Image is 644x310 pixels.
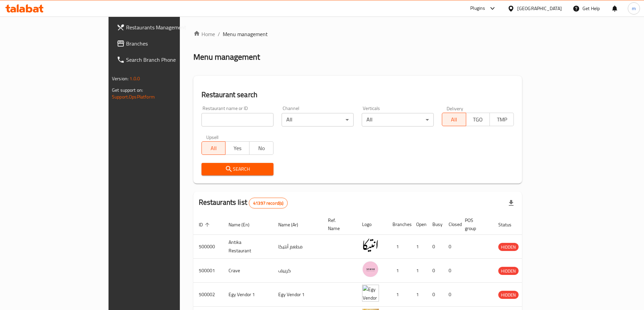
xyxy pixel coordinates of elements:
td: 0 [443,283,459,307]
img: Crave [362,261,379,278]
div: HIDDEN [498,291,519,299]
span: HIDDEN [498,243,519,251]
div: Plugins [470,4,485,12]
button: Yes [225,141,249,155]
span: Ref. Name [328,216,349,232]
td: 1 [387,259,411,283]
span: 1.0.0 [129,74,140,83]
span: Name (Ar) [278,221,307,229]
td: كرييف [273,259,323,283]
a: Support.OpsPlatform [112,92,155,101]
td: 0 [427,259,443,283]
img: Antika Restaurant [362,237,379,254]
button: TMP [490,113,514,126]
span: Status [498,221,520,229]
span: ID [199,221,212,229]
div: Export file [503,195,519,211]
a: Search Branch Phone [111,52,216,68]
th: Busy [427,214,443,235]
span: HIDDEN [498,291,519,299]
div: HIDDEN [498,267,519,275]
span: Search Branch Phone [126,56,211,64]
h2: Restaurant search [201,90,514,100]
span: Search [207,165,268,173]
button: Search [201,163,273,175]
td: Antika Restaurant [223,235,273,259]
div: All [362,113,434,126]
div: All [282,113,354,126]
th: Logo [357,214,387,235]
div: Total records count [249,198,288,208]
span: m [632,5,636,12]
th: Branches [387,214,411,235]
span: 41397 record(s) [249,200,287,206]
button: All [201,141,226,155]
th: Closed [443,214,459,235]
span: Yes [228,143,247,153]
td: 1 [411,283,427,307]
td: 0 [427,283,443,307]
li: / [218,30,220,38]
h2: Restaurants list [199,197,288,208]
td: Crave [223,259,273,283]
span: Menu management [223,30,268,38]
span: All [445,115,463,124]
div: [GEOGRAPHIC_DATA] [517,5,562,12]
a: Branches [111,35,216,52]
span: Restaurants Management [126,23,211,31]
span: HIDDEN [498,267,519,275]
button: No [249,141,273,155]
input: Search for restaurant name or ID.. [201,113,273,126]
span: All [205,143,223,153]
nav: breadcrumb [193,30,522,38]
label: Delivery [447,106,463,111]
span: Version: [112,74,128,83]
span: Get support on: [112,86,143,94]
td: 0 [443,235,459,259]
h2: Menu management [193,52,260,62]
td: Egy Vendor 1 [273,283,323,307]
button: TGO [466,113,490,126]
button: All [442,113,466,126]
td: 0 [427,235,443,259]
span: Name (En) [229,221,258,229]
span: TGO [469,115,487,124]
label: Upsell [206,135,219,139]
td: 1 [387,235,411,259]
span: Branches [126,39,211,48]
span: TMP [493,115,511,124]
td: 1 [411,235,427,259]
td: مطعم أنتيكا [273,235,323,259]
td: 1 [411,259,427,283]
th: Open [411,214,427,235]
td: 1 [387,283,411,307]
img: Egy Vendor 1 [362,285,379,302]
div: HIDDEN [498,243,519,251]
a: Restaurants Management [111,19,216,35]
span: No [252,143,271,153]
td: 0 [443,259,459,283]
td: Egy Vendor 1 [223,283,273,307]
span: POS group [465,216,485,232]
